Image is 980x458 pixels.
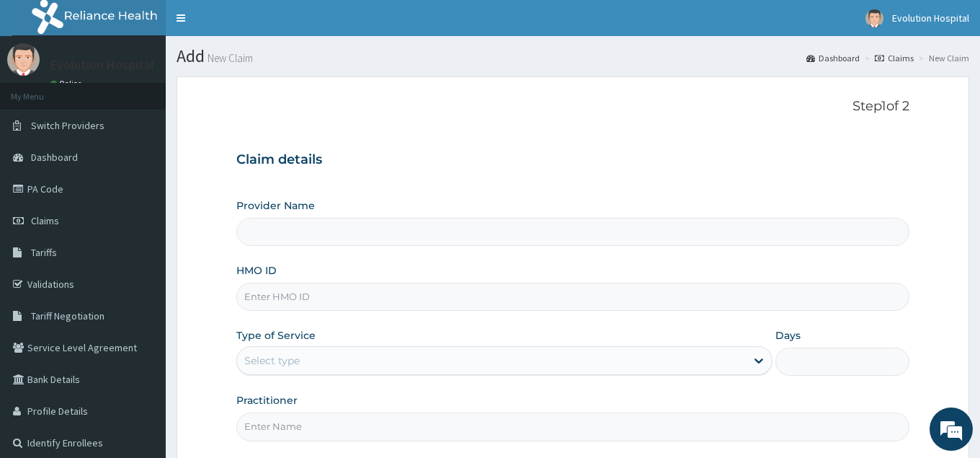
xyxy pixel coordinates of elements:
label: Days [775,328,801,343]
h3: Claim details [236,152,909,168]
span: Switch Providers [31,119,104,132]
span: Evolution Hospital [892,12,969,25]
label: Provider Name [236,198,315,213]
input: Enter HMO ID [236,283,909,311]
label: Practitioner [236,393,298,408]
a: Online [50,79,85,89]
span: Tariffs [31,246,57,259]
label: Type of Service [236,328,316,343]
span: Dashboard [31,151,78,164]
li: New Claim [915,52,969,64]
a: Claims [875,52,914,64]
label: HMO ID [236,263,277,278]
input: Enter Name [236,413,909,441]
span: Tariff Negotiation [31,309,104,322]
div: Select type [244,353,300,368]
small: New Claim [205,53,253,63]
h1: Add [177,47,969,66]
p: Evolution Hospital [50,58,154,71]
img: User Image [865,9,883,27]
a: Dashboard [806,52,860,64]
span: Claims [31,214,59,227]
img: User Image [7,43,40,76]
p: Step 1 of 2 [236,99,909,115]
